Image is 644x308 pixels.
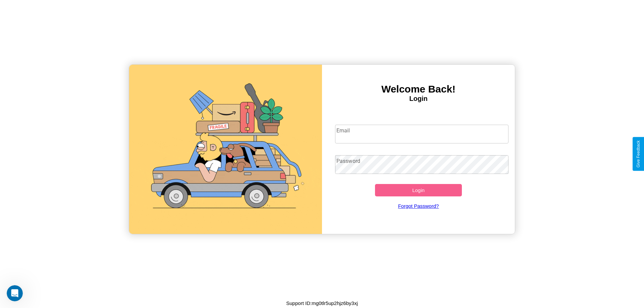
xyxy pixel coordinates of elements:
[322,83,515,95] h3: Welcome Back!
[332,196,505,215] a: Forgot Password?
[129,65,322,234] img: gif
[7,285,23,301] iframe: Intercom live chat
[322,95,515,103] h4: Login
[636,140,641,168] div: Give Feedback
[375,184,462,196] button: Login
[286,299,358,308] p: Support ID: mg0tlr5up2hjz6by3xj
